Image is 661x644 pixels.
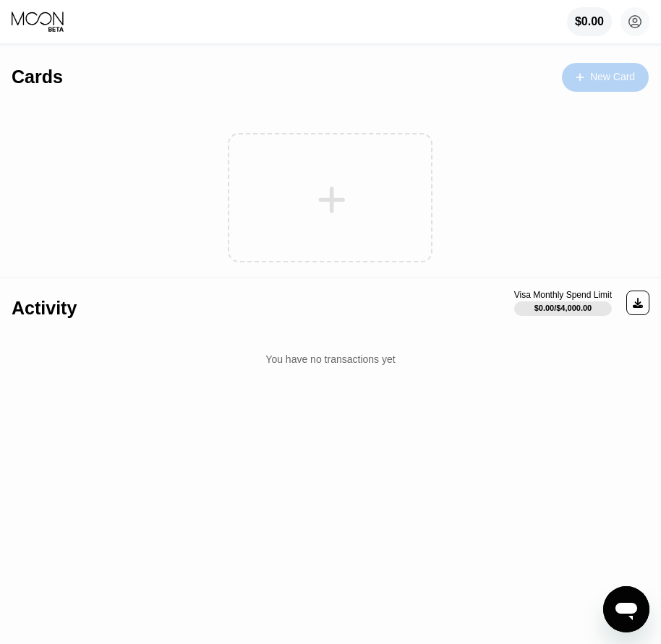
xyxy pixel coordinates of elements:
[514,290,612,300] div: Visa Monthly Spend Limit
[12,298,77,319] div: Activity
[12,339,649,379] div: You have no transactions yet
[575,15,604,28] div: $0.00
[567,7,612,36] div: $0.00
[603,586,649,632] iframe: Button to launch messaging window
[534,304,592,312] div: $0.00 / $4,000.00
[514,290,612,316] div: Visa Monthly Spend Limit$0.00/$4,000.00
[562,63,649,92] div: New Card
[12,66,63,87] div: Cards
[590,71,635,83] div: New Card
